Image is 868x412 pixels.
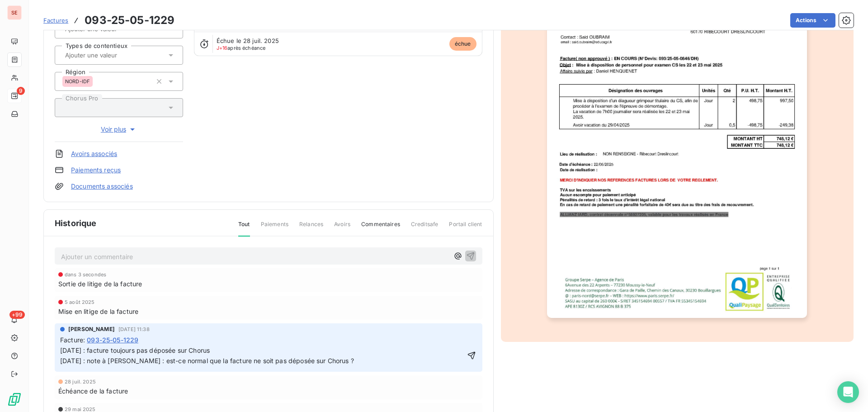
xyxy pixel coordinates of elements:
[449,220,482,236] span: Portail client
[7,392,22,407] img: Logo LeanPay
[837,381,859,403] div: Open Intercom Messenger
[7,89,21,103] a: 9
[790,13,835,28] button: Actions
[58,386,128,396] span: Échéance de la facture
[217,45,266,51] span: après échéance
[65,272,106,277] span: dans 3 secondes
[17,87,25,95] span: 9
[60,335,85,345] span: Facture :
[449,37,476,51] span: échue
[238,220,250,237] span: Tout
[58,307,138,316] span: Mise en litige de la facture
[217,37,279,44] span: Échue le 28 juil. 2025
[60,346,354,365] span: [DATE] : facture toujours pas déposée sur Chorus [DATE] : note à [PERSON_NAME] : est-ce normal qu...
[87,335,138,345] span: 093-25-05-1229
[55,217,97,229] span: Historique
[64,51,155,59] input: Ajouter une valeur
[101,125,137,134] span: Voir plus
[299,220,323,236] span: Relances
[85,12,175,28] h3: 093-25-05-1229
[65,79,90,84] span: NORD-IDF
[7,5,22,20] div: SE
[65,407,96,412] span: 29 mai 2025
[334,220,350,236] span: Avoirs
[58,279,142,289] span: Sortie de litige de la facture
[411,220,439,236] span: Creditsafe
[43,16,68,25] a: Factures
[118,327,150,332] span: [DATE] 11:38
[43,17,68,24] span: Factures
[361,220,400,236] span: Commentaires
[65,379,96,384] span: 28 juil. 2025
[65,299,95,305] span: 5 août 2025
[71,149,117,158] a: Avoirs associés
[68,325,115,333] span: [PERSON_NAME]
[55,124,183,134] button: Voir plus
[261,220,288,236] span: Paiements
[71,166,121,175] a: Paiements reçus
[9,311,25,319] span: +99
[217,45,228,51] span: J+16
[71,182,133,191] a: Documents associés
